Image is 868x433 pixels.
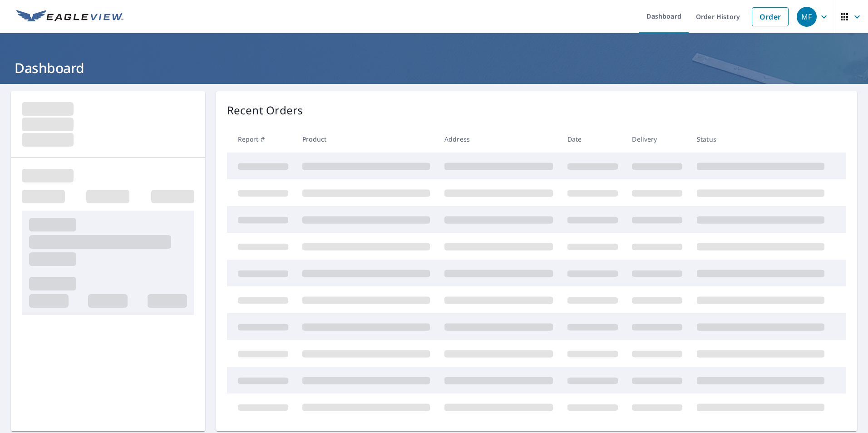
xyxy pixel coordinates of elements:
th: Date [560,126,625,153]
th: Product [295,126,437,153]
div: MF [797,7,817,27]
th: Report # [227,126,296,153]
th: Delivery [625,126,690,153]
h1: Dashboard [11,59,857,77]
img: EV Logo [16,10,123,24]
p: Recent Orders [227,102,303,118]
th: Status [690,126,832,153]
a: Order [752,7,789,26]
th: Address [437,126,560,153]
